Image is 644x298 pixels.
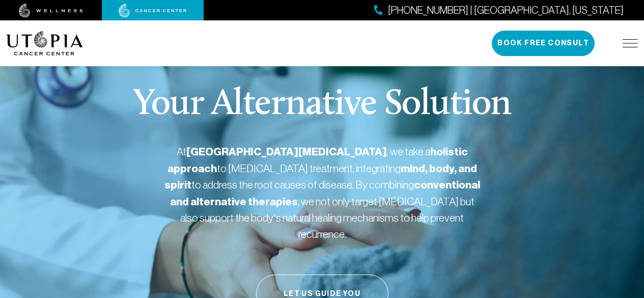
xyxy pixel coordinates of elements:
span: [PHONE_NUMBER] | [GEOGRAPHIC_DATA], [US_STATE] [388,3,624,18]
p: At , we take a to [MEDICAL_DATA] treatment, integrating to address the root causes of disease. By... [164,144,480,242]
button: Book Free Consult [492,31,595,56]
img: wellness [19,4,83,18]
img: cancer center [119,4,187,18]
img: logo [6,31,83,56]
a: [PHONE_NUMBER] | [GEOGRAPHIC_DATA], [US_STATE] [374,3,624,18]
strong: conventional and alternative therapies [170,178,480,208]
img: icon-hamburger [623,39,638,47]
strong: holistic approach [167,145,468,175]
strong: [GEOGRAPHIC_DATA][MEDICAL_DATA] [186,145,387,158]
p: Your Alternative Solution [133,87,511,123]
